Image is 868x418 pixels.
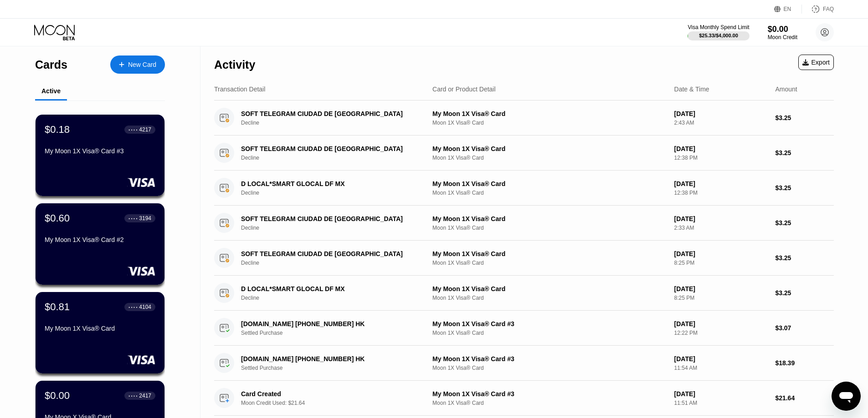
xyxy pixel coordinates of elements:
div: My Moon 1X Visa® Card [45,325,155,332]
div: ● ● ● ● [128,394,138,397]
div: SOFT TELEGRAM CIUDAD DE [GEOGRAPHIC_DATA]DeclineMy Moon 1X Visa® CardMoon 1X Visa® Card[DATE]2:43... [214,101,834,136]
div: SOFT TELEGRAM CIUDAD DE [GEOGRAPHIC_DATA] [241,250,418,257]
div: My Moon 1X Visa® Card #3 [432,355,667,363]
div: Moon 1X Visa® Card [432,260,667,266]
div: Visa Monthly Spend Limit$25.33/$4,000.00 [688,24,749,40]
div: Visa Monthly Spend Limit [688,24,749,30]
div: $3.25 [775,114,834,121]
div: SOFT TELEGRAM CIUDAD DE [GEOGRAPHIC_DATA]DeclineMy Moon 1X Visa® CardMoon 1X Visa® Card[DATE]2:33... [214,206,834,241]
div: 8:25 PM [674,295,768,301]
div: EN [774,5,802,14]
div: My Moon 1X Visa® Card [432,180,667,187]
div: Decline [241,260,431,266]
div: $0.00Moon Credit [768,25,797,40]
div: [DOMAIN_NAME] [PHONE_NUMBER] HKSettled PurchaseMy Moon 1X Visa® Card #3Moon 1X Visa® Card[DATE]11... [214,346,834,381]
div: Settled Purchase [241,330,431,336]
div: D LOCAL*SMART GLOCAL DF MXDeclineMy Moon 1X Visa® CardMoon 1X Visa® Card[DATE]8:25 PM$3.25 [214,276,834,311]
div: 2:33 AM [674,225,768,231]
div: $0.18● ● ● ●4217My Moon 1X Visa® Card #3 [36,115,164,196]
div: Card CreatedMoon Credit Used: $21.64My Moon 1X Visa® Card #3Moon 1X Visa® Card[DATE]11:51 AM$21.64 [214,381,834,416]
div: ● ● ● ● [128,306,138,308]
div: [DOMAIN_NAME] [PHONE_NUMBER] HKSettled PurchaseMy Moon 1X Visa® Card #3Moon 1X Visa® Card[DATE]12... [214,311,834,346]
div: SOFT TELEGRAM CIUDAD DE [GEOGRAPHIC_DATA]DeclineMy Moon 1X Visa® CardMoon 1X Visa® Card[DATE]8:25... [214,241,834,276]
div: Card or Product Detail [432,86,496,93]
div: $0.00 [768,25,797,34]
div: My Moon 1X Visa® Card [432,250,667,257]
div: $18.39 [775,359,834,367]
div: $25.33 / $4,000.00 [699,33,738,38]
div: [DOMAIN_NAME] [PHONE_NUMBER] HK [241,355,418,363]
div: Active [41,87,61,95]
div: $0.81 [45,301,70,313]
div: Cards [35,58,67,71]
div: My Moon 1X Visa® Card #3 [432,390,667,398]
div: Date & Time [674,86,709,93]
div: My Moon 1X Visa® Card [432,215,667,222]
div: SOFT TELEGRAM CIUDAD DE [GEOGRAPHIC_DATA] [241,215,418,222]
div: [DATE] [674,145,768,152]
div: 12:22 PM [674,330,768,336]
div: My Moon 1X Visa® Card #2 [45,236,155,243]
div: Activity [214,58,255,71]
div: Moon Credit [768,34,797,40]
div: Moon 1X Visa® Card [432,190,667,196]
div: ● ● ● ● [128,217,138,220]
div: 12:38 PM [674,190,768,196]
div: SOFT TELEGRAM CIUDAD DE [GEOGRAPHIC_DATA] [241,110,418,117]
div: 8:25 PM [674,260,768,266]
div: Decline [241,295,431,301]
div: Moon 1X Visa® Card [432,295,667,301]
div: $0.00 [45,390,70,402]
div: 2417 [139,393,151,399]
div: 12:38 PM [674,155,768,161]
div: D LOCAL*SMART GLOCAL DF MX [241,285,418,292]
div: Decline [241,155,431,161]
div: New Card [128,61,156,69]
div: $21.64 [775,394,834,402]
div: SOFT TELEGRAM CIUDAD DE [GEOGRAPHIC_DATA] [241,145,418,152]
div: 3194 [139,215,151,222]
div: Decline [241,120,431,126]
div: [DATE] [674,355,768,363]
div: Moon 1X Visa® Card [432,225,667,231]
div: SOFT TELEGRAM CIUDAD DE [GEOGRAPHIC_DATA]DeclineMy Moon 1X Visa® CardMoon 1X Visa® Card[DATE]12:3... [214,136,834,171]
div: My Moon 1X Visa® Card #3 [432,320,667,327]
iframe: Button to launch messaging window, conversation in progress [832,382,861,411]
div: $0.60 [45,212,70,224]
div: FAQ [823,6,834,12]
div: Transaction Detail [214,86,265,93]
div: [DATE] [674,110,768,117]
div: $3.07 [775,324,834,332]
div: [DATE] [674,250,768,257]
div: EN [784,6,791,12]
div: D LOCAL*SMART GLOCAL DF MXDeclineMy Moon 1X Visa® CardMoon 1X Visa® Card[DATE]12:38 PM$3.25 [214,171,834,206]
div: New Card [110,55,165,74]
div: My Moon 1X Visa® Card [432,110,667,117]
div: $3.25 [775,149,834,156]
div: $0.60● ● ● ●3194My Moon 1X Visa® Card #2 [36,203,164,285]
div: Moon 1X Visa® Card [432,330,667,336]
div: Moon 1X Visa® Card [432,155,667,161]
div: [DATE] [674,390,768,398]
div: [DATE] [674,320,768,327]
div: 11:54 AM [674,365,768,371]
div: [DOMAIN_NAME] [PHONE_NUMBER] HK [241,320,418,327]
div: FAQ [802,5,834,14]
div: Card Created [241,390,418,398]
div: 11:51 AM [674,400,768,406]
div: 4104 [139,304,151,310]
div: Decline [241,225,431,231]
div: [DATE] [674,215,768,222]
div: My Moon 1X Visa® Card #3 [45,147,155,155]
div: $3.25 [775,254,834,262]
div: $3.25 [775,219,834,227]
div: Moon 1X Visa® Card [432,365,667,371]
div: Moon 1X Visa® Card [432,400,667,406]
div: 4217 [139,126,151,133]
div: My Moon 1X Visa® Card [432,285,667,292]
div: Moon Credit Used: $21.64 [241,400,431,406]
div: Decline [241,190,431,196]
div: ● ● ● ● [128,128,138,131]
div: $0.81● ● ● ●4104My Moon 1X Visa® Card [36,292,164,373]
